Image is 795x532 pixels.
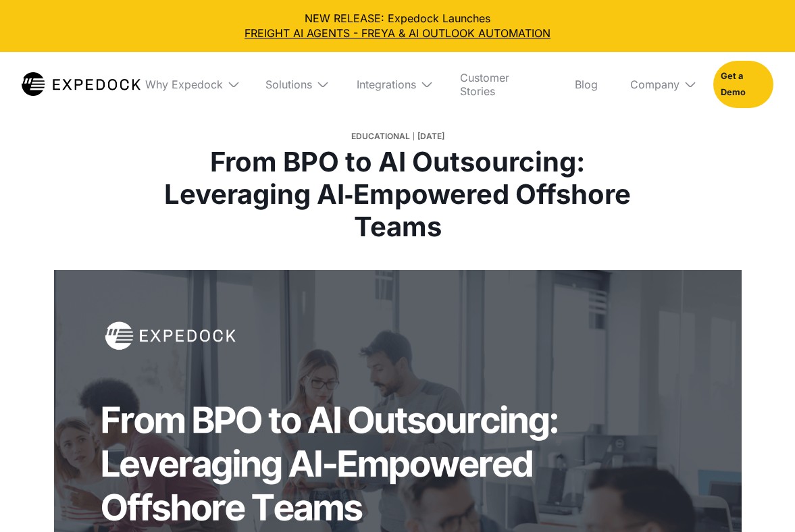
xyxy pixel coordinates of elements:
[619,52,702,117] div: Company
[145,78,223,91] div: Why Expedock
[11,26,784,41] a: FREIGHT AI AGENTS - FREYA & AI OUTLOOK AUTOMATION
[449,52,553,117] a: Customer Stories
[147,146,648,243] h1: From BPO to AI Outsourcing: Leveraging AI‑Empowered Offshore Teams
[417,127,444,146] div: [DATE]
[346,52,438,117] div: Integrations
[630,78,679,91] div: Company
[11,11,784,41] div: NEW RELEASE: Expedock Launches
[713,61,773,108] a: Get a Demo
[134,52,244,117] div: Why Expedock
[351,127,410,146] div: Educational
[265,78,312,91] div: Solutions
[255,52,335,117] div: Solutions
[564,52,609,117] a: Blog
[357,78,416,91] div: Integrations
